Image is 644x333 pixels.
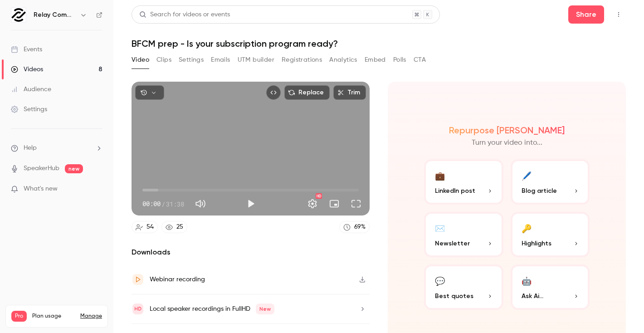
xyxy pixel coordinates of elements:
[24,164,59,173] a: SpeakerHub
[11,85,51,94] div: Audience
[424,264,503,310] button: 💬Best quotes
[435,186,475,196] span: LinkedIn post
[191,195,210,213] button: Mute
[522,221,532,235] div: 🔑
[11,105,47,114] div: Settings
[511,264,590,310] button: 🤖Ask Ai...
[132,247,370,258] h2: Downloads
[150,274,205,285] div: Webinar recording
[435,168,445,182] div: 💼
[156,53,171,67] button: Clips
[282,53,322,67] button: Registrations
[611,7,626,22] button: Top Bar Actions
[522,291,543,301] span: Ask Ai...
[316,193,322,199] div: HD
[132,221,158,233] a: 54
[435,274,445,288] div: 💬
[92,185,102,193] iframe: Noticeable Trigger
[325,195,343,213] button: Turn on miniplayer
[161,199,165,209] span: /
[511,212,590,257] button: 🔑Highlights
[354,222,366,232] div: 69 %
[176,222,183,232] div: 25
[435,291,473,301] span: Best quotes
[142,199,184,209] div: 00:00
[24,143,37,153] span: Help
[211,53,230,67] button: Emails
[424,159,503,205] button: 💼LinkedIn post
[303,195,322,213] button: Settings
[568,5,604,24] button: Share
[435,221,445,235] div: ✉️
[365,53,386,67] button: Embed
[24,184,58,194] span: What's new
[522,274,532,288] div: 🤖
[393,53,406,67] button: Polls
[435,239,470,248] span: Newsletter
[329,53,357,67] button: Analytics
[150,304,274,314] div: Local speaker recordings in FullHD
[339,221,370,233] a: 69%
[347,195,365,213] button: Full screen
[522,168,532,182] div: 🖊️
[256,304,274,314] span: New
[11,8,26,22] img: Relay Commerce
[166,199,184,209] span: 31:38
[472,137,542,148] p: Turn your video into...
[146,222,154,232] div: 54
[11,143,102,153] li: help-dropdown-opener
[11,311,27,322] span: Pro
[65,164,83,173] span: new
[414,53,426,67] button: CTA
[424,212,503,257] button: ✉️Newsletter
[333,85,366,100] button: Trim
[449,125,565,136] h2: Repurpose [PERSON_NAME]
[132,53,149,67] button: Video
[139,10,230,20] div: Search for videos or events
[284,85,330,100] button: Replace
[132,38,626,49] h1: BFCM prep - Is your subscription program ready?
[179,53,204,67] button: Settings
[32,313,75,320] span: Plan usage
[34,10,76,20] h6: Relay Commerce
[522,186,557,196] span: Blog article
[80,313,102,320] a: Manage
[242,195,260,213] button: Play
[142,199,161,209] span: 00:00
[161,221,187,233] a: 25
[11,65,43,74] div: Videos
[266,85,281,100] button: Embed video
[238,53,274,67] button: UTM builder
[11,45,42,54] div: Events
[522,239,551,248] span: Highlights
[511,159,590,205] button: 🖊️Blog article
